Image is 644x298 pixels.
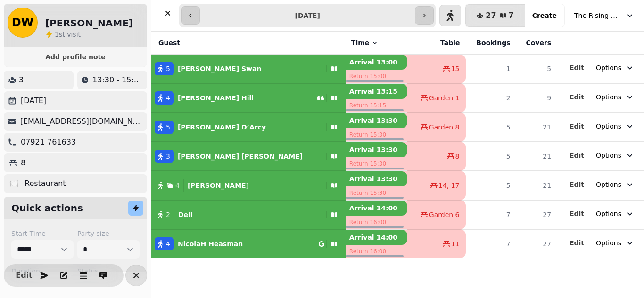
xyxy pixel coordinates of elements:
button: Edit [570,209,584,218]
button: Edit [570,63,584,72]
span: Garden 1 [429,93,460,103]
td: 5 [516,55,557,84]
p: Arrival 13:30 [346,171,408,186]
span: Edit [570,152,584,159]
p: Return 15:30 [346,128,408,141]
span: Create [532,12,557,19]
td: 5 [466,113,516,142]
td: 5 [466,142,516,171]
span: Garden 6 [429,210,460,219]
span: Edit [18,272,30,279]
span: 4 [166,93,170,103]
button: 5[PERSON_NAME] Swan [151,57,346,80]
button: 4[PERSON_NAME] Hill [151,87,346,109]
p: [PERSON_NAME] Hill [178,93,254,103]
span: Edit [570,64,584,71]
p: 13:30 - 15:30 [92,74,143,86]
span: Options [596,180,621,189]
button: 4NicolaH Heasman [151,233,346,255]
button: Options [590,147,640,164]
span: Options [596,238,621,248]
span: 4 [175,181,180,190]
label: Start Time [11,229,74,238]
p: Restaurant [25,178,66,189]
button: Edit [570,92,584,102]
button: Time [351,38,379,48]
span: 5 [166,122,170,132]
span: Garden 8 [429,122,460,132]
span: 1 [55,31,59,38]
span: Add profile note [15,54,136,60]
button: 4[PERSON_NAME] [151,174,346,197]
p: Arrival 13:15 [346,84,408,99]
p: [EMAIL_ADDRESS][DOMAIN_NAME] [20,116,143,127]
button: Edit [570,151,584,160]
span: 15 [451,64,460,73]
button: Create [525,4,564,27]
td: 2 [466,83,516,113]
span: Options [596,209,621,218]
button: Options [590,176,640,193]
td: 7 [466,200,516,229]
p: [PERSON_NAME] Swan [178,64,261,73]
p: Return 15:15 [346,99,408,112]
span: 8 [455,152,460,161]
span: 7 [509,12,514,19]
button: Options [590,118,640,135]
button: 3[PERSON_NAME] [PERSON_NAME] [151,145,346,168]
p: [PERSON_NAME] D’Arcy [178,122,266,132]
h2: [PERSON_NAME] [45,16,133,30]
span: 14, 17 [438,181,460,190]
span: Edit [570,240,584,246]
label: Party size [77,229,140,238]
span: The Rising Sun [574,11,621,20]
td: 21 [516,142,557,171]
p: 07921 761633 [21,137,76,148]
span: Options [596,92,621,102]
p: Arrival 13:30 [346,113,408,128]
td: 21 [516,113,557,142]
p: Arrival 13:30 [346,142,408,157]
span: 5 [166,64,170,73]
p: Return 15:00 [346,70,408,83]
button: Add profile note [8,51,143,63]
p: Return 16:00 [346,245,408,258]
span: 3 [166,152,170,161]
p: 3 [19,74,24,86]
span: Options [596,63,621,72]
span: Edit [570,181,584,188]
p: Arrival 13:00 [346,55,408,70]
span: 11 [451,239,460,249]
button: Edit [570,121,584,131]
p: 🍽️ [9,178,19,189]
p: Arrival 14:00 [346,201,408,216]
th: Guest [151,32,346,55]
button: 277 [465,4,525,27]
button: Options [590,234,640,251]
span: Options [596,121,621,131]
span: Options [596,151,621,160]
span: 2 [166,210,170,219]
p: Return 15:30 [346,157,408,170]
p: Dell [178,210,193,219]
p: [DATE] [21,95,46,106]
p: [PERSON_NAME] [188,181,249,190]
p: 8 [21,157,25,169]
h2: Quick actions [11,201,83,215]
p: Return 16:00 [346,216,408,229]
button: Edit [570,238,584,248]
button: Edit [570,180,584,189]
td: 21 [516,171,557,200]
button: 5[PERSON_NAME] D’Arcy [151,116,346,138]
span: st [59,31,67,38]
th: Bookings [466,32,516,55]
td: 1 [466,55,516,84]
span: 4 [166,239,170,249]
td: 5 [466,171,516,200]
button: Options [590,59,640,76]
td: 27 [516,200,557,229]
span: Edit [570,123,584,129]
p: visit [55,30,81,39]
p: NicolaH Heasman [178,239,243,249]
span: Edit [570,94,584,100]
